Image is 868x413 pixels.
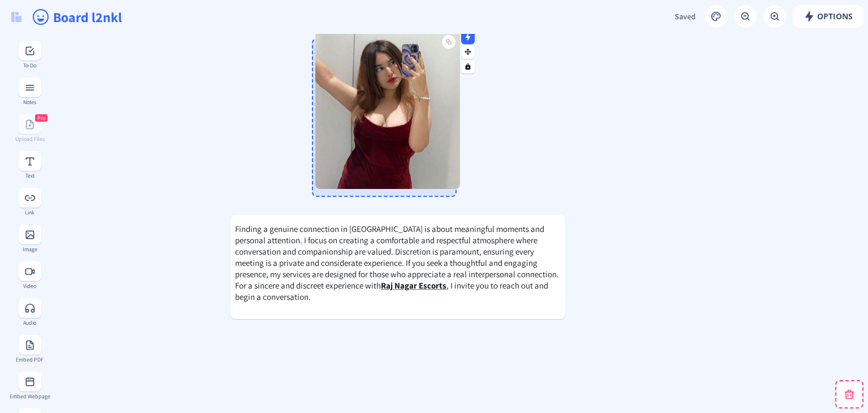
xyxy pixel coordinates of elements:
[9,283,50,289] div: Video
[804,12,853,21] span: Options
[9,173,50,179] div: Text
[9,320,50,326] div: Audio
[11,12,21,22] img: logo.svg
[9,246,50,252] div: Image
[9,356,50,363] div: Embed PDF
[9,99,50,105] div: Notes
[381,280,446,291] a: Raj Nagar Escorts
[9,62,50,68] div: To-Do
[9,209,50,216] div: Link
[9,393,50,399] div: Embed Webpage
[32,8,50,26] ion-icon: happy outline
[235,223,559,291] span: Finding a genuine connection in [GEOGRAPHIC_DATA] is about meaningful moments and personal attent...
[793,5,863,28] button: Options
[37,114,45,122] span: Pro
[675,11,696,21] span: Saved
